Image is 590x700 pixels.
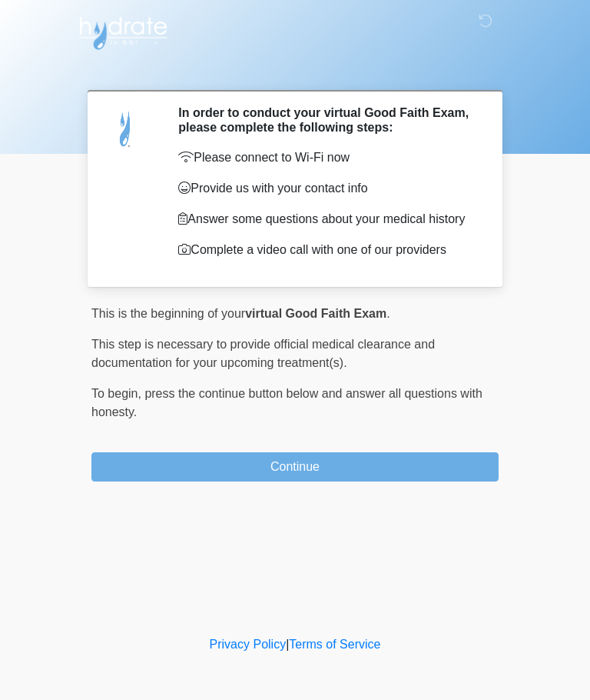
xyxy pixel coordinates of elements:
[289,638,380,651] a: Terms of Service
[386,307,389,320] span: .
[178,148,476,167] p: Please connect to Wi-Fi now
[210,638,287,651] a: Privacy Policy
[286,638,289,651] a: |
[178,210,476,228] p: Answer some questions about your medical history
[178,179,476,198] p: Provide us with your contact info
[91,387,144,400] span: To begin,
[80,55,510,84] h1: ‎ ‎ ‎ ‎
[178,241,476,259] p: Complete a video call with one of our providers
[178,105,476,135] h2: In order to conduct your virtual Good Faith Exam, please complete the following steps:
[91,338,435,369] span: This step is necessary to provide official medical clearance and documentation for your upcoming ...
[91,452,499,482] button: Continue
[103,105,149,152] img: Agent Avatar
[76,12,170,51] img: Hydrate IV Bar - Arcadia Logo
[245,307,386,320] strong: virtual Good Faith Exam
[91,307,245,320] span: This is the beginning of your
[91,387,482,418] span: press the continue button below and answer all questions with honesty.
